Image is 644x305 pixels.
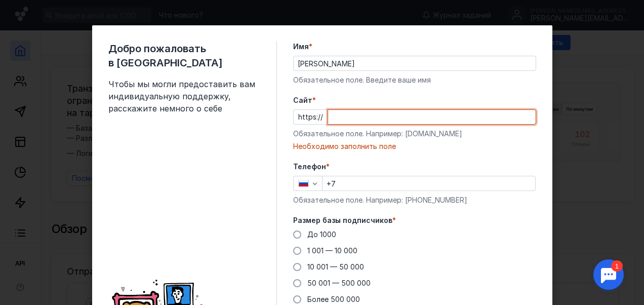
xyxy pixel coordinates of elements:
span: Чтобы мы могли предоставить вам индивидуальную поддержку, расскажите немного о себе [108,78,260,115]
div: Обязательное поле. Например: [PHONE_NUMBER] [293,195,536,205]
span: Cайт [293,95,312,105]
span: 1 001 — 10 000 [307,246,357,255]
div: 1 [23,6,34,17]
span: Телефон [293,162,326,172]
span: Имя [293,42,309,52]
span: Более 500 000 [307,295,360,303]
span: Добро пожаловать в [GEOGRAPHIC_DATA] [108,42,260,70]
div: Обязательное поле. Введите ваше имя [293,75,536,85]
div: Необходимо заполнить поле [293,141,536,151]
span: 10 001 — 50 000 [307,262,364,271]
span: 50 001 — 500 000 [307,279,371,287]
span: Размер базы подписчиков [293,215,392,225]
span: До 1000 [307,230,336,239]
div: Обязательное поле. Например: [DOMAIN_NAME] [293,129,536,139]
